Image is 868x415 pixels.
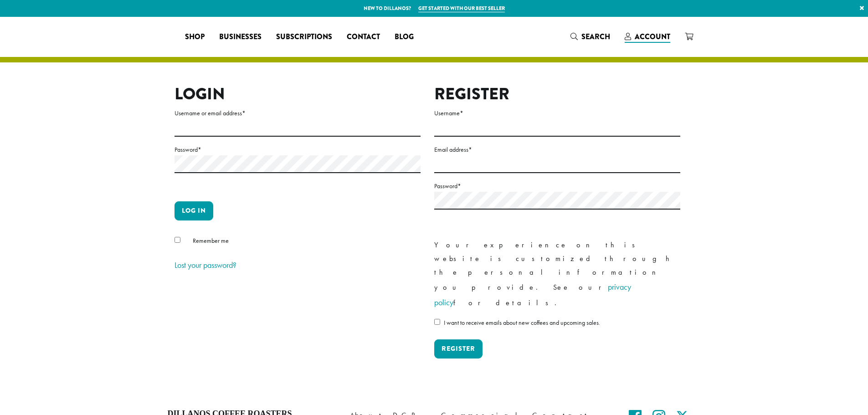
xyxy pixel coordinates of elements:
[418,5,505,12] a: Get started with our best seller
[434,84,680,104] h2: Register
[276,31,332,43] span: Subscriptions
[563,29,617,44] a: Search
[434,282,631,307] a: privacy policy
[175,108,421,119] label: Username or email address
[175,84,421,104] h2: Login
[193,236,229,245] span: Remember me
[444,318,600,327] span: I want to receive emails about new coffees and upcoming sales.
[434,339,483,359] button: Register
[219,31,262,43] span: Businesses
[635,31,670,42] span: Account
[185,31,205,43] span: Shop
[581,31,610,42] span: Search
[175,201,213,220] button: Log in
[175,144,421,155] label: Password
[434,238,680,310] p: Your experience on this website is customized through the personal information you provide. See o...
[178,30,212,44] a: Shop
[347,31,380,43] span: Contact
[434,144,680,155] label: Email address
[395,31,414,43] span: Blog
[175,260,236,270] a: Lost your password?
[434,108,680,119] label: Username
[434,180,680,192] label: Password
[434,319,440,325] input: I want to receive emails about new coffees and upcoming sales.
